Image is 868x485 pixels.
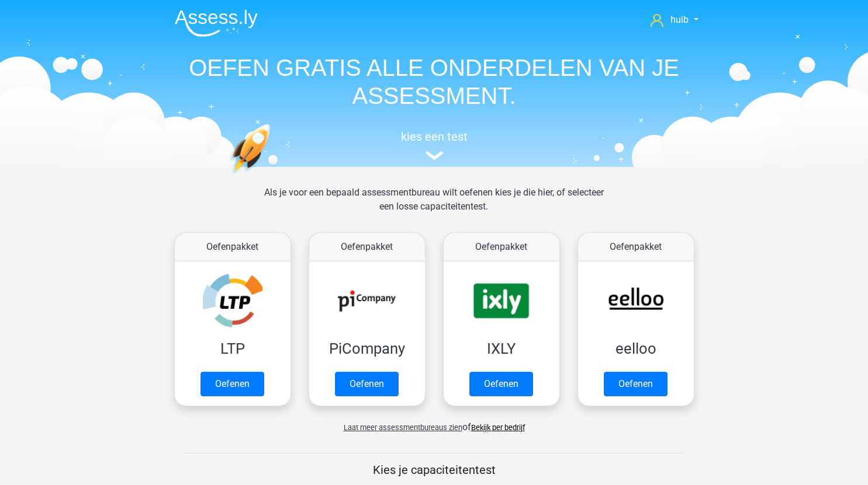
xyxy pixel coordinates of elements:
a: Oefenen [604,372,668,396]
img: Assessly [175,9,258,37]
h5: Kies je capaciteitentest [185,463,684,477]
a: Oefenen [200,372,264,396]
div: of [165,411,703,434]
a: huib [646,13,703,27]
a: Oefenen [335,372,399,396]
h1: OEFEN GRATIS ALLE ONDERDELEN VAN JE ASSESSMENT. [165,54,703,110]
div: Als je voor een bepaald assessmentbureau wilt oefenen kies je die hier, of selecteer een losse ca... [255,186,613,228]
a: kies een test [165,130,703,160]
a: Oefenen [469,372,533,396]
img: oefenen [230,124,316,229]
span: huib [670,14,689,25]
span: Laat meer assessmentbureaus zien [344,423,462,432]
h5: kies een test [165,130,703,144]
img: assessment [426,151,443,160]
a: Bekijk per bedrijf [471,423,525,432]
